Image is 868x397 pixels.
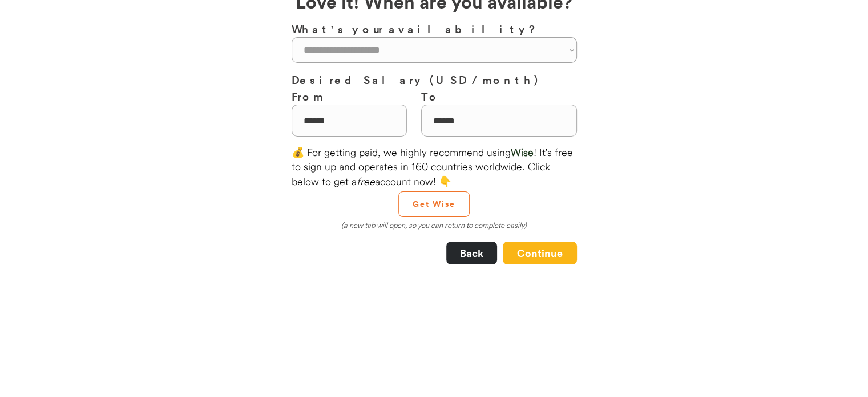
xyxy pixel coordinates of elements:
[398,191,470,217] button: Get Wise
[292,21,577,37] h3: What's your availability?
[292,145,577,189] div: 💰 For getting paid, we highly recommend using ! It's free to sign up and operates in 160 countrie...
[446,242,497,264] button: Back
[511,146,534,159] font: Wise
[503,242,577,264] button: Continue
[292,88,407,105] h3: From
[357,175,375,188] em: free
[341,220,527,230] em: (a new tab will open, so you can return to complete easily)
[292,71,577,88] h3: Desired Salary (USD / month)
[421,88,577,105] h3: To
